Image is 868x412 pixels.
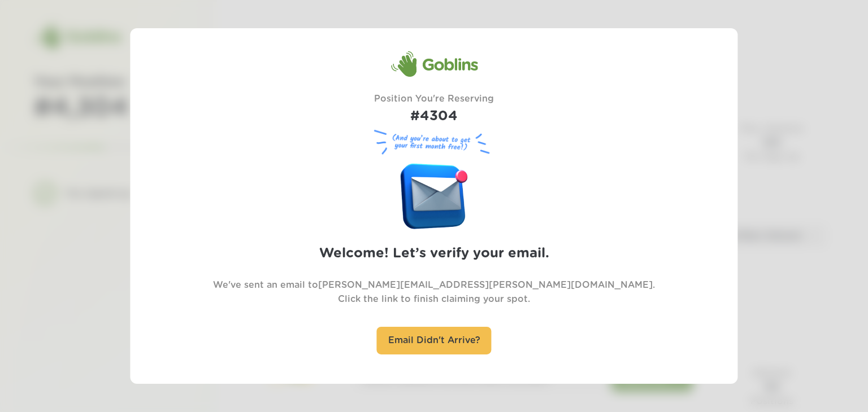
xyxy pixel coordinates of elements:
p: We've sent an email to [PERSON_NAME][EMAIL_ADDRESS][PERSON_NAME][DOMAIN_NAME] . Click the link to... [213,278,655,306]
div: Email Didn't Arrive? [377,327,492,354]
h2: Welcome! Let’s verify your email. [319,243,549,264]
figure: (And you’re about to get your first month free!) [369,127,499,158]
div: Goblins [390,51,478,78]
div: Position You're Reserving [374,92,494,127]
h1: #4304 [374,106,494,127]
